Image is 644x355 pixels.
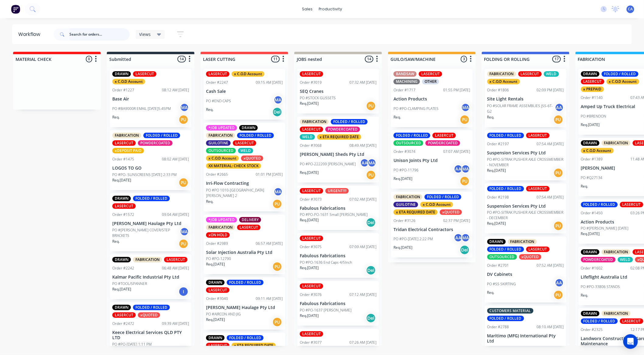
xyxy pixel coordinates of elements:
div: LASERCUT [300,127,323,132]
p: Req. [DATE] [112,286,131,292]
p: Req. [DATE] [581,231,600,237]
p: LOGOS TO GO [112,166,189,171]
p: Req. [DATE] [394,176,412,181]
div: FABRICATION [487,71,516,77]
div: OTHER [422,79,439,84]
div: BANDSAWLASERCUTMACHININGOTHEROrder #171701:55 PM [DATE]Action ProductsPO #PO-CLAMPING PLATESMAReq.PU [391,69,473,127]
div: MA [180,227,189,236]
div: xON HOLD [206,232,230,238]
div: Workflow [18,31,43,38]
p: Req. [DATE] [206,262,225,267]
div: Order #3075 [300,244,322,250]
p: PO #PO-222209 [PERSON_NAME] [300,161,356,167]
div: WELD [238,148,253,153]
div: LASERCUT [526,186,550,192]
div: DRAWNFABRICATIONFOLDED / ROLLEDLASERCUTOUTSOURCEDxQUOTEDOrder #270107:52 AM [DATE]DV CabinetsPO #... [485,237,566,303]
p: PO #PO- SUNSCREENS [DATE] 2:33 PM [112,172,177,177]
div: PU [460,115,470,125]
div: x C.O.D Account [487,79,520,84]
div: 01:55 PM [DATE] [443,87,470,93]
div: productivity [316,5,345,14]
div: 02:37 PM [DATE] [443,218,470,223]
div: DRAWN [206,335,225,341]
div: 09:39 AM [DATE] [162,321,189,326]
div: LASERCUT [300,331,323,337]
div: FOLDED / ROLLED [133,305,170,310]
div: GUILOTINE [394,202,418,207]
div: Order #1475 [112,156,134,162]
div: FOLDED / ROLLED [133,196,170,201]
div: FOLDED / ROLLED [394,133,430,138]
p: Suspension Services Pty Ltd [487,204,564,209]
div: OUTSOURCED [487,254,517,260]
p: PO #PO-SITRAK PUSHER AXLE CROSSMEMBER - DECEMBER [487,210,564,221]
div: Del [272,107,282,117]
p: PO #PO-12790 [206,256,231,262]
div: LASERCUT [581,79,604,84]
div: sales [299,5,316,14]
div: PU [272,317,282,327]
div: DRAWN [239,125,258,131]
div: 07:54 AM [DATE] [537,141,564,147]
div: MA [461,103,470,112]
div: *JOB UPDATEDDELIVERYFABRICATIONLASERCUTxON HOLDOrder #298906:57 AM [DATE]Solar Injection Australi... [204,215,285,275]
div: Del [366,218,376,227]
div: Order #2701 [487,263,509,268]
div: FOLDED / ROLLED [487,186,524,192]
div: PU [554,168,563,178]
div: AA [360,158,369,167]
div: LASERCUT [112,140,136,146]
div: 07:52 AM [DATE] [537,263,564,268]
p: Req. [DATE] [206,317,225,322]
div: Order #2325 [581,327,603,332]
div: Del [460,245,470,255]
div: 08:12 AM [DATE] [162,87,189,93]
div: POWDERCOATED [325,127,360,132]
div: GUILOTINE [206,140,231,146]
div: LASERCUTx C.O.D AccountOrder #224709:15 AM [DATE]Cash SalePO #END CAPSMAReq.Del [204,69,285,120]
div: Order #1602 [581,265,603,271]
div: MA [461,164,470,174]
div: x ETA REQUIRED DATE [317,134,361,140]
p: PO #SOLAR FRAME ASSEMBLIES JSS-6T-G2 [487,103,555,114]
p: PO #PO-33806 STANDS [581,284,620,290]
div: I [179,287,188,297]
div: PU [366,101,376,111]
div: x ETA REQUIRED DATE [394,209,438,215]
div: DELIVERY [239,217,261,223]
div: AA [555,278,564,287]
div: FOLDED / ROLLED [581,202,618,207]
p: Req. [112,239,120,244]
div: FABRICATION [133,257,162,262]
div: Order #3040 [206,296,228,301]
div: FOLDED / ROLLED [331,119,368,125]
div: FABRICATION [394,194,422,200]
div: PU [460,176,470,186]
div: LASERCUT [206,343,229,348]
p: PO #[PERSON_NAME] [DATE] [581,226,629,231]
p: PO #PO-1636 End Caps 4/5Inch [300,260,352,265]
p: Site Light Rentals [487,97,564,102]
p: PO #BRENDON [581,114,607,119]
div: AA [454,164,463,174]
div: 07:26 AM [DATE] [349,340,376,345]
div: LASERCUT [526,247,550,252]
div: x ETA REQUIRED DATE [232,343,276,348]
p: PO #PO-PO-1631 Small [PERSON_NAME] [300,212,368,217]
p: Req. [DATE] [487,168,506,173]
div: FABRICATIONFOLDED / ROLLEDLASERCUTPOWDERCOATEDWELDx ETA REQUIRED DATEOrder #306808:49 AM [DATE][P... [297,117,379,183]
div: Order #2472 [112,321,134,326]
p: Req. [581,293,588,298]
p: Req. [DATE] [581,122,600,128]
div: POWDERCOATED [425,140,460,146]
div: Order #3077 [300,340,322,345]
p: Req. [487,290,495,295]
div: DRAWNFOLDED / ROLLEDLASERCUTOrder #157209:04 AM [DATE][PERSON_NAME] Haulage Pty LtdPO #[PERSON_NA... [110,193,191,252]
div: Order #3076 [300,292,322,297]
div: x C.O.D Account [112,79,145,84]
div: Del [366,313,376,323]
div: x C.O.D Account [607,79,639,84]
p: PO #PO-CLAMPING PLATES [394,106,439,111]
div: FOLDED / ROLLED [487,133,524,138]
div: 06:48 AM [DATE] [162,265,189,271]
